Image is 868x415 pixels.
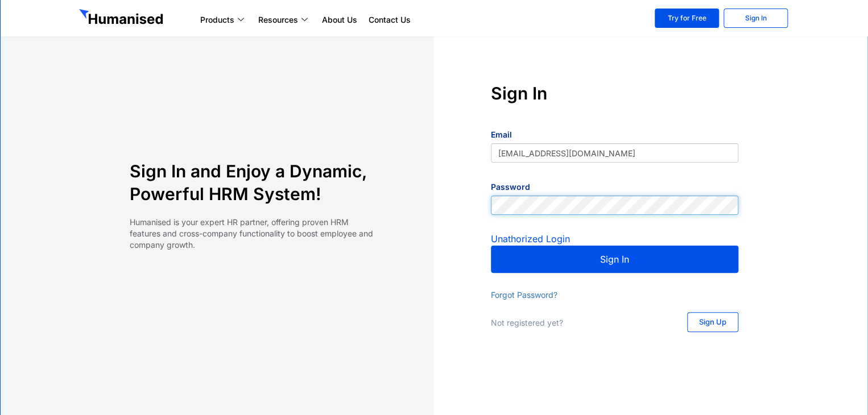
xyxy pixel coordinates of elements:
label: Email [491,129,512,140]
label: Password [491,181,530,193]
a: Products [195,13,253,27]
button: Sign In [491,246,738,273]
p: Not registered yet? [491,317,664,329]
a: Forgot Password? [491,290,557,300]
div: Unathorized Login [491,232,738,246]
img: GetHumanised Logo [79,9,166,27]
h4: Sign In and Enjoy a Dynamic, Powerful HRM System! [130,160,377,205]
a: Resources [253,13,316,27]
a: About Us [316,13,363,27]
h4: Sign In [491,82,738,105]
a: Try for Free [655,9,719,28]
p: Humanised is your expert HR partner, offering proven HRM features and cross-company functionality... [130,217,377,251]
a: Sign In [724,9,788,28]
span: Sign Up [699,318,726,326]
a: Contact Us [363,13,416,27]
input: yourname@mail.com [491,143,738,163]
a: Sign Up [687,312,738,332]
